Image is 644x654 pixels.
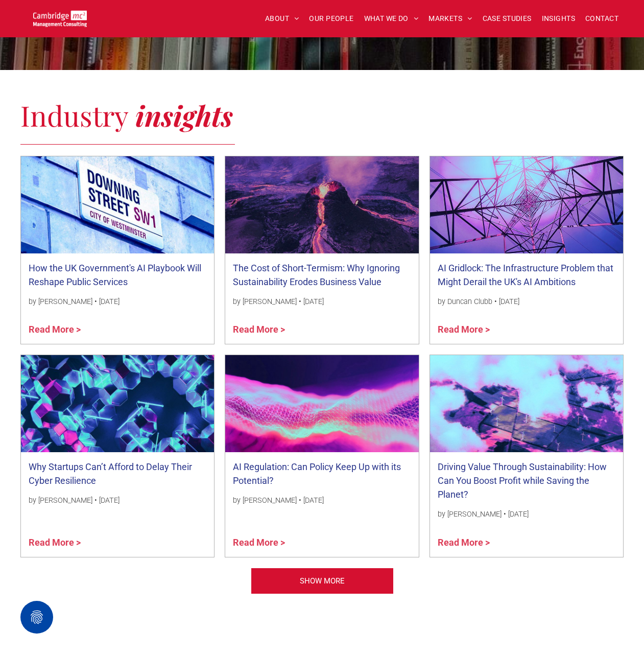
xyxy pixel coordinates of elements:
strong: insights [135,96,233,134]
span: by [PERSON_NAME] [233,496,297,505]
a: A close-up of the Downing St sign [21,156,214,253]
span: • [94,496,97,505]
span: by [PERSON_NAME] [29,297,92,306]
a: OUR PEOPLE [304,11,359,27]
a: CASE STUDIES [478,11,537,27]
a: AI Regulation: Can Policy Keep Up with its Potential? [233,460,411,487]
a: Read More > [438,535,615,549]
span: [DATE] [99,496,120,505]
a: Read More > [29,535,206,549]
img: Go to Homepage [33,10,87,27]
span: by [PERSON_NAME] [233,297,297,306]
span: • [299,496,301,505]
span: [DATE] [99,297,120,306]
a: Read More > [438,322,615,336]
a: ABOUT [260,11,304,27]
a: The Cost of Short-Termism: Why Ignoring Sustainability Erodes Business Value [233,261,411,289]
span: • [299,297,301,306]
span: by [PERSON_NAME] [29,496,92,505]
span: [DATE] [303,496,324,505]
a: Abstract neon hexagons [21,355,214,452]
a: How the UK Government's AI Playbook Will Reshape Public Services [29,261,206,289]
span: SHOW MORE [300,568,345,594]
a: Aerial shot of wind turbines [430,355,623,452]
a: Your Business Transformed | Cambridge Management Consulting [33,12,87,22]
a: Read More > [233,535,411,549]
a: MARKETS [423,11,477,27]
a: Duncan Clubb | Senior Partner - Data Centres, Edge & Cloud [251,568,394,594]
span: • [504,510,506,519]
a: Read More > [29,322,206,336]
span: • [94,297,97,306]
a: Driving Value Through Sustainability: How Can You Boost Profit while Saving the Planet? [438,460,615,501]
a: AI Gridlock: The Infrastructure Problem that Might Derail the UK's AI Ambitions [438,261,615,289]
a: Read More > [233,322,411,336]
a: CONTACT [580,11,624,27]
span: [DATE] [303,297,324,306]
a: INSIGHTS [537,11,580,27]
a: Neon wave [225,355,418,452]
span: • [494,297,497,306]
span: by [PERSON_NAME] [438,510,502,519]
span: Industry [20,96,129,134]
span: by Duncan Clubb [438,297,492,306]
a: Volcano lava lake [225,156,418,253]
a: Why Startups Can’t Afford to Delay Their Cyber Resilience [29,460,206,487]
span: [DATE] [499,297,519,306]
a: WHAT WE DO [359,11,424,27]
a: Close up of electricity pylon [430,156,623,253]
span: [DATE] [508,510,529,519]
